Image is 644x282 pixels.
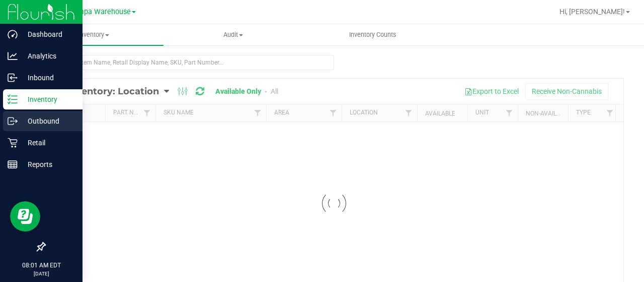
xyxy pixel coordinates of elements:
[8,116,18,126] inline-svg: Outbound
[18,115,78,127] p: Outbound
[5,270,78,277] p: [DATE]
[18,28,78,40] p: Dashboard
[8,159,18,170] inline-svg: Reports
[10,201,40,232] iframe: Resource center
[24,24,164,45] a: Inventory
[559,8,625,16] span: Hi, [PERSON_NAME]!
[69,8,131,16] span: Tampa Warehouse
[44,55,334,70] input: Search Item Name, Retail Display Name, SKU, Part Number...
[24,30,164,39] span: Inventory
[5,261,78,270] p: 08:01 AM EDT
[336,30,410,39] span: Inventory Counts
[8,94,18,104] inline-svg: Inventory
[18,50,78,62] p: Analytics
[18,93,78,105] p: Inventory
[8,138,18,148] inline-svg: Retail
[18,137,78,149] p: Retail
[8,51,18,61] inline-svg: Analytics
[18,158,78,171] p: Reports
[164,30,302,39] span: Audit
[18,72,78,84] p: Inbound
[303,24,442,45] a: Inventory Counts
[8,73,18,83] inline-svg: Inbound
[8,29,18,39] inline-svg: Dashboard
[164,24,303,45] a: Audit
